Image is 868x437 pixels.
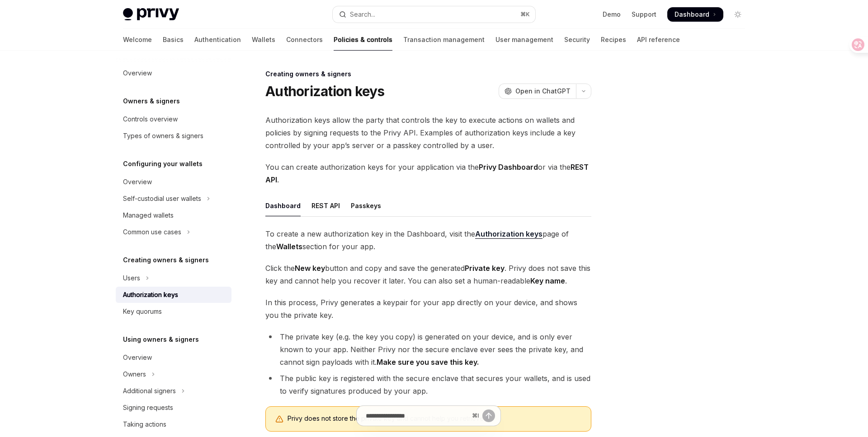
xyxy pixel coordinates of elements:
[194,29,241,51] a: Authentication
[265,296,591,321] span: In this process, Privy generates a keypair for your app directly on your device, and shows you th...
[123,369,146,380] div: Owners
[123,386,176,396] div: Additional signers
[475,229,542,239] a: Authorization keys
[116,383,231,399] button: Toggle Additional signers section
[123,273,140,284] div: Users
[116,400,231,416] a: Signing requests
[123,68,152,79] div: Overview
[515,87,571,96] span: Open in ChatGPT
[276,242,302,251] strong: Wallets
[116,224,231,240] button: Toggle Common use cases section
[116,191,231,207] button: Toggle Self-custodial user wallets section
[265,83,385,99] h1: Authorization keys
[116,416,231,432] a: Taking actions
[520,11,530,18] span: ⌘ K
[123,419,166,430] div: Taking actions
[637,29,680,51] a: API reference
[265,262,591,287] span: Click the button and copy and save the generated . Privy does not save this key and cannot help y...
[265,114,591,152] span: Authorization keys allow the party that controls the key to execute actions on wallets and polici...
[123,289,178,300] div: Authorization keys
[123,193,201,204] div: Self-custodial user wallets
[311,195,340,216] div: REST API
[265,228,591,253] span: To create a new authorization key in the Dashboard, visit the page of the section for your app.
[479,163,538,172] strong: Privy Dashboard
[116,111,231,127] a: Controls overview
[564,29,590,51] a: Security
[123,29,152,51] a: Welcome
[334,29,392,51] a: Policies & controls
[252,29,275,51] a: Wallets
[475,229,542,238] strong: Authorization keys
[123,352,152,363] div: Overview
[163,29,184,51] a: Basics
[123,210,174,221] div: Managed wallets
[123,96,180,107] h5: Owners & signers
[667,7,723,22] a: Dashboard
[731,7,745,22] button: Toggle dark mode
[295,264,325,273] strong: New key
[350,9,375,20] div: Search...
[116,270,231,286] button: Toggle Users section
[116,366,231,382] button: Toggle Owners section
[116,65,231,81] a: Overview
[116,174,231,190] a: Overview
[116,128,231,144] a: Types of owners & signers
[116,349,231,366] a: Overview
[482,409,495,422] button: Send message
[116,207,231,223] a: Managed wallets
[265,70,591,79] div: Creating owners & signers
[601,29,626,51] a: Recipes
[366,406,468,426] input: Ask a question...
[123,8,179,21] img: light logo
[530,276,565,285] strong: Key name
[123,130,203,141] div: Types of owners & signers
[123,158,203,169] h5: Configuring your wallets
[123,227,181,237] div: Common use cases
[377,358,479,367] strong: Make sure you save this key.
[123,306,162,317] div: Key quorums
[499,84,576,99] button: Open in ChatGPT
[265,195,301,216] div: Dashboard
[403,29,485,51] a: Transaction management
[333,6,535,23] button: Open search
[116,303,231,320] a: Key quorums
[116,287,231,303] a: Authorization keys
[675,10,709,19] span: Dashboard
[123,402,173,413] div: Signing requests
[265,161,591,186] span: You can create authorization keys for your application via the or via the .
[351,195,381,216] div: Passkeys
[123,177,152,187] div: Overview
[632,10,656,19] a: Support
[286,29,323,51] a: Connectors
[603,10,621,19] a: Demo
[465,264,505,273] strong: Private key
[265,330,591,368] li: The private key (e.g. the key you copy) is generated on your device, and is only ever known to yo...
[265,372,591,397] li: The public key is registered with the secure enclave that secures your wallets, and is used to ve...
[123,334,199,345] h5: Using owners & signers
[123,255,209,265] h5: Creating owners & signers
[123,114,178,125] div: Controls overview
[495,29,553,51] a: User management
